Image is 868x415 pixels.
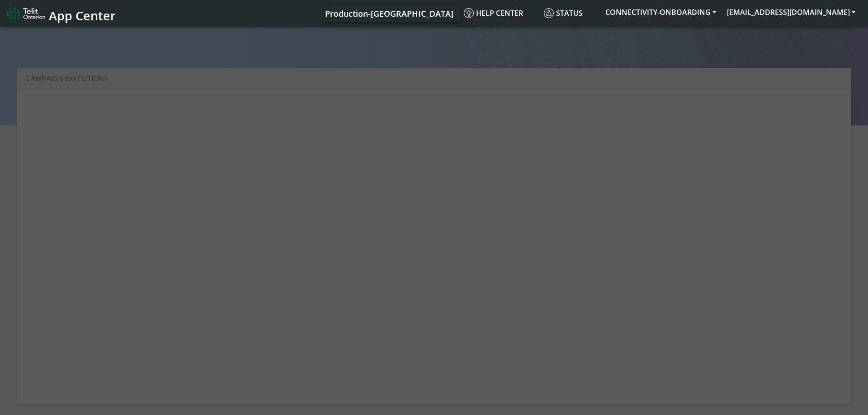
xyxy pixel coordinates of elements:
[544,8,583,18] span: Status
[464,8,523,18] span: Help center
[544,8,554,18] img: status.svg
[7,4,114,23] a: App Center
[540,4,600,22] a: Status
[600,4,722,20] button: CONNECTIVITY-ONBOARDING
[460,4,540,22] a: Help center
[325,4,453,22] a: Your current platform instance
[464,8,474,18] img: knowledge.svg
[7,6,45,21] img: logo-telit-cinterion-gw-new.png
[325,8,453,19] span: Production-[GEOGRAPHIC_DATA]
[49,7,116,24] span: App Center
[722,4,861,20] button: [EMAIL_ADDRESS][DOMAIN_NAME]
